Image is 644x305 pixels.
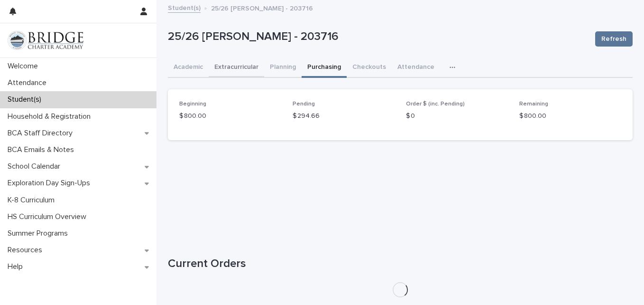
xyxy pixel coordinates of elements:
span: Pending [293,101,315,107]
p: K-8 Curriculum [4,196,62,205]
p: $ 800.00 [519,111,621,121]
p: School Calendar [4,162,68,171]
a: Student(s) [168,2,201,13]
p: Exploration Day Sign-Ups [4,179,98,188]
button: Academic [168,58,209,78]
p: Welcome [4,62,46,71]
p: Household & Registration [4,112,98,121]
button: Refresh [595,31,633,47]
p: Resources [4,246,50,255]
button: Checkouts [347,58,392,78]
p: HS Curriculum Overview [4,212,94,221]
p: 25/26 [PERSON_NAME] - 203716 [211,2,313,13]
p: BCA Emails & Notes [4,145,82,154]
p: $ 0 [406,111,508,121]
p: BCA Staff Directory [4,129,80,138]
button: Purchasing [302,58,347,78]
p: Student(s) [4,95,49,104]
p: $ 294.66 [293,111,395,121]
p: Help [4,262,30,271]
img: V1C1m3IdTEidaUdm9Hs0 [8,31,83,50]
span: Beginning [179,101,206,107]
p: 25/26 [PERSON_NAME] - 203716 [168,30,588,44]
p: Summer Programs [4,229,75,238]
span: Remaining [519,101,548,107]
button: Attendance [392,58,440,78]
span: Order $ (inc. Pending) [406,101,465,107]
span: Refresh [601,34,626,44]
p: Attendance [4,78,54,87]
h1: Current Orders [168,257,633,271]
button: Planning [264,58,302,78]
p: $ 800.00 [179,111,281,121]
button: Extracurricular [209,58,264,78]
